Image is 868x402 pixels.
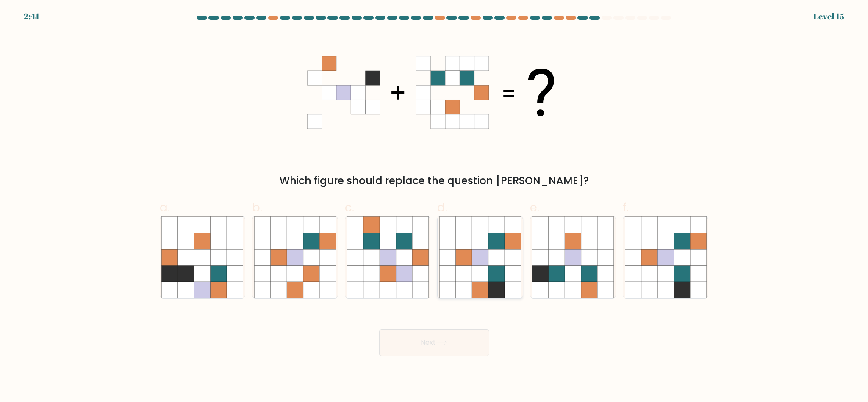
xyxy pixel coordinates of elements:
div: Level 15 [813,10,844,23]
div: 2:41 [24,10,39,23]
span: b. [252,199,262,216]
button: Next [379,329,489,356]
span: f. [623,199,629,216]
span: c. [345,199,354,216]
span: a. [160,199,170,216]
div: Which figure should replace the question [PERSON_NAME]? [165,173,704,189]
span: e. [530,199,539,216]
span: d. [437,199,447,216]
